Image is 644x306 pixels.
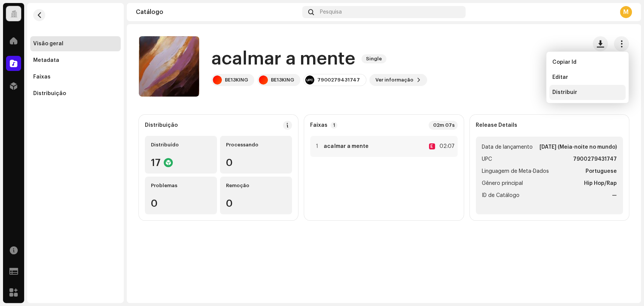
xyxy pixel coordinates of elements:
[552,59,576,65] span: Copiar Id
[573,155,617,164] strong: 7900279431747
[330,122,337,129] p-badge: 1
[552,89,577,95] span: Distribuir
[33,41,63,47] div: Visão geral
[482,179,523,188] span: Gênero principal
[136,9,299,15] div: Catálogo
[375,72,413,88] span: Ver informação
[361,54,386,63] span: Single
[482,191,520,200] span: ID de Catálogo
[226,142,286,148] div: Processando
[586,167,617,176] strong: Portuguese
[151,142,211,148] div: Distribuído
[30,36,121,51] re-m-nav-item: Visão geral
[271,77,294,83] div: BE13KING
[33,74,51,80] div: Faixas
[369,74,427,86] button: Ver informação
[30,53,121,68] re-m-nav-item: Metadata
[429,143,435,149] div: E
[612,191,617,200] strong: —
[324,143,368,149] strong: acalmar a mente
[310,122,327,128] strong: Faixas
[225,77,248,83] div: BE13KING
[438,142,455,151] div: 02:07
[211,47,355,71] h1: acalmar a mente
[476,122,517,128] strong: Release Details
[317,77,360,83] div: 7900279431747
[151,183,211,189] div: Problemas
[30,69,121,85] re-m-nav-item: Faixas
[539,143,617,152] strong: [DATE] (Meia-noite no mundo)
[482,167,549,176] span: Linguagem de Meta-Dados
[429,121,458,130] div: 02m 07s
[33,91,66,97] div: Distribuição
[482,143,533,152] span: Data de lançamento
[584,179,617,188] strong: Hip Hop/Rap
[145,122,178,128] div: Distribuição
[30,86,121,101] re-m-nav-item: Distribuição
[320,9,342,15] span: Pesquisa
[33,57,59,63] div: Metadata
[620,6,632,18] div: M
[552,74,568,80] span: Editar
[482,155,492,164] span: UPC
[226,183,286,189] div: Remoção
